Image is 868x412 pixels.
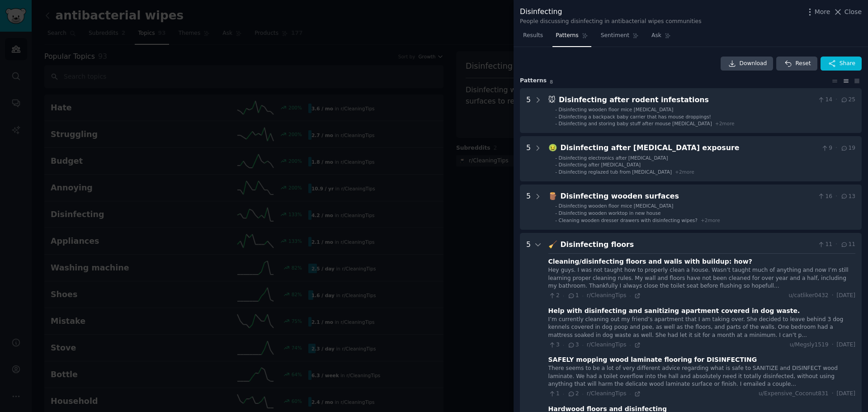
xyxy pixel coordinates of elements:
[629,391,631,397] span: ·
[587,390,627,397] span: r/CleaningTips
[789,292,829,300] span: u/catliker0432
[555,114,557,120] div: -
[548,240,557,249] span: 🧹
[837,292,855,300] span: [DATE]
[840,96,855,104] span: 25
[567,341,579,349] span: 3
[559,107,674,112] span: Disinfecting wooden floor mice [MEDICAL_DATA]
[561,239,814,251] div: Disinfecting floors
[555,217,557,223] div: -
[715,121,735,126] span: + 2 more
[840,144,855,152] span: 19
[526,191,531,223] div: 5
[559,155,668,161] span: Disinfecting electronics after [MEDICAL_DATA]
[648,28,674,47] a: Ask
[821,57,862,71] button: Share
[555,203,557,209] div: -
[548,355,757,365] div: SAFELY mopping wood laminate flooring for DISINFECTING
[835,96,837,104] span: ·
[567,390,579,398] span: 2
[629,293,631,299] span: ·
[550,79,553,85] span: 8
[832,292,834,300] span: ·
[548,257,752,266] div: Cleaning/disinfecting floors and walls with buildup: how?
[555,169,557,175] div: -
[548,365,855,388] div: There seems to be a lot of very different advice regarding what is safe to SANITIZE and DISINFECT...
[651,32,661,40] span: Ask
[601,32,629,40] span: Sentiment
[559,169,672,175] span: Disinfecting reglazed tub from [MEDICAL_DATA]
[840,241,855,249] span: 11
[817,241,832,249] span: 11
[563,391,564,397] span: ·
[559,203,674,208] span: Disinfecting wooden floor mice [MEDICAL_DATA]
[598,28,642,47] a: Sentiment
[817,96,832,104] span: 14
[559,210,661,216] span: Disinfecting wooden worktop in new house
[567,292,579,300] span: 1
[555,161,557,168] div: -
[559,114,711,119] span: Disinfecting a backpack baby carrier that has mouse droppings!
[555,120,557,127] div: -
[520,6,702,18] div: Disinfecting
[548,192,557,200] span: 🪵
[561,191,814,202] div: Disinfecting wooden surfaces
[840,193,855,201] span: 13
[523,32,543,40] span: Results
[832,390,834,398] span: ·
[559,95,814,106] div: Disinfecting after rodent infestations
[582,342,583,348] span: ·
[561,142,818,154] div: Disinfecting after [MEDICAL_DATA] exposure
[815,7,830,17] span: More
[526,95,531,127] div: 5
[837,390,855,398] span: [DATE]
[629,342,631,348] span: ·
[840,60,855,68] span: Share
[740,60,767,68] span: Download
[520,18,702,26] div: People discussing disinfecting in antibacterial wipes communities
[821,144,832,152] span: 9
[526,142,531,175] div: 5
[776,57,817,71] button: Reset
[552,28,591,47] a: Patterns
[559,162,641,167] span: Disinfecting after [MEDICAL_DATA]
[817,193,832,201] span: 16
[805,7,830,17] button: More
[837,341,855,349] span: [DATE]
[563,293,564,299] span: ·
[559,121,712,126] span: Disinfecting and storing baby stuff after mouse [MEDICAL_DATA]
[555,155,557,161] div: -
[548,95,556,104] span: 🐭
[701,218,720,223] span: + 2 more
[559,218,698,223] span: Cleaning wooden dresser drawers with disinfecting wipes?
[548,316,855,340] div: I’m currently cleaning out my friend’s apartment that I am taking over. She decided to leave behi...
[790,341,829,349] span: u/Megsly1519
[555,210,557,216] div: -
[548,341,560,349] span: 3
[582,293,583,299] span: ·
[548,390,560,398] span: 1
[587,292,627,298] span: r/CleaningTips
[582,391,583,397] span: ·
[548,292,560,300] span: 2
[675,169,694,175] span: + 2 more
[555,106,557,113] div: -
[721,57,774,71] a: Download
[835,144,837,152] span: ·
[835,241,837,249] span: ·
[548,143,557,152] span: 🤢
[520,28,546,47] a: Results
[835,193,837,201] span: ·
[548,266,855,290] div: Hey guys. I was not taught how to properly clean a house. Wasn’t taught much of anything and now ...
[833,7,862,17] button: Close
[832,341,834,349] span: ·
[556,32,578,40] span: Patterns
[759,390,829,398] span: u/Expensive_Coconut831
[563,342,564,348] span: ·
[795,60,811,68] span: Reset
[844,7,862,17] span: Close
[548,306,800,316] div: Help with disinfecting and sanitizing apartment covered in dog waste.
[587,341,627,348] span: r/CleaningTips
[520,77,547,85] span: Pattern s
